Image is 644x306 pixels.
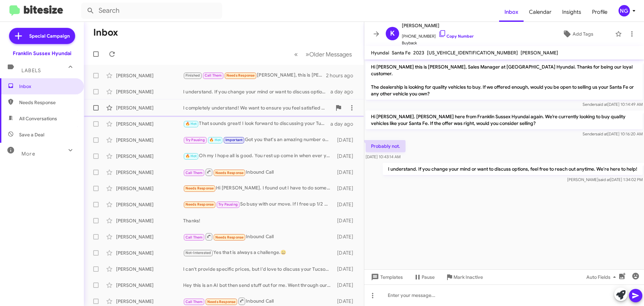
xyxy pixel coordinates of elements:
span: said at [598,177,610,182]
span: 🔥 Hot [209,138,221,142]
span: [PERSON_NAME] [DATE] 1:34:02 PM [567,177,643,182]
div: Franklin Sussex Hyundai [13,50,71,57]
span: Mark Inactive [453,271,483,283]
div: Inbound Call [183,297,334,305]
p: Probably not. [366,140,406,152]
div: [DATE] [334,169,359,176]
span: [US_VEHICLE_IDENTIFICATION_NUMBER] [427,50,518,56]
div: [PERSON_NAME] [116,266,183,272]
span: Auto Fields [586,271,619,283]
span: 🔥 Hot [185,154,197,158]
span: Sender [DATE] 10:14:49 AM [583,102,643,107]
span: Labels [21,68,41,74]
span: said at [596,131,607,136]
div: [DATE] [334,282,359,289]
span: Call Them [185,171,203,175]
div: So busy with our move. If I free up 1/2 day, I'll check back. Thanks [183,201,334,208]
a: Copy Number [438,34,474,39]
div: 2 hours ago [326,72,359,79]
span: K [390,28,395,39]
span: All Conversations [19,115,57,122]
a: Inbox [499,2,524,22]
span: Buyback [402,40,474,46]
div: [PERSON_NAME], this is [PERSON_NAME], my 2033 Santa [PERSON_NAME] has broken down. The car overhe... [183,72,326,79]
span: Save a Deal [19,131,44,138]
div: [PERSON_NAME] [116,121,183,127]
div: [DATE] [334,201,359,208]
span: Inbox [19,83,76,90]
span: Needs Response [185,186,214,190]
div: Thanks! [183,217,334,224]
div: Oh my I hope all is good. You rest up come in when ever you are feeling better [183,152,334,160]
div: [DATE] [334,266,359,272]
span: Needs Response [215,235,244,239]
h1: Inbox [93,27,118,38]
span: Santa Fe [392,50,411,56]
span: Important [225,138,243,142]
a: Insights [557,2,587,22]
div: [PERSON_NAME] [116,72,183,79]
span: Needs Response [19,99,76,106]
span: Needs Response [185,202,214,207]
div: [PERSON_NAME] [116,169,183,176]
span: [PHONE_NUMBER] [402,30,474,40]
div: Inbound Call [183,168,334,176]
div: [DATE] [334,185,359,192]
span: More [21,151,35,157]
div: [DATE] [334,250,359,256]
button: Previous [290,47,302,61]
span: Call Them [185,235,203,239]
span: Not-Interested [185,251,211,255]
a: Calendar [524,2,557,22]
div: [PERSON_NAME] [116,88,183,95]
div: [PERSON_NAME] [116,104,183,111]
span: Pause [422,271,435,283]
div: a day ago [330,121,359,127]
p: Hi [PERSON_NAME] this is [PERSON_NAME], Sales Manager at [GEOGRAPHIC_DATA] Hyundai. Thanks for be... [366,61,643,100]
span: » [306,50,309,58]
div: That sounds great! I look forward to discussing your Tucson when you come in for the oil change. ... [183,120,330,128]
button: Auto Fields [581,271,624,283]
div: [PERSON_NAME] [116,282,183,289]
span: Special Campaign [29,33,70,39]
p: I understand. If you change your mind or want to discuss options, feel free to reach out anytime.... [383,163,643,175]
div: [PERSON_NAME] [116,137,183,143]
span: Needs Response [215,171,244,175]
span: Add Tags [573,28,593,40]
div: a day ago [330,88,359,95]
div: [DATE] [334,153,359,160]
a: Special Campaign [9,28,75,44]
span: Needs Response [207,300,236,304]
span: Hyundai [371,50,389,56]
span: Older Messages [309,51,352,58]
div: [DATE] [334,217,359,224]
div: [PERSON_NAME] [116,217,183,224]
div: [PERSON_NAME] [116,298,183,305]
span: Call Them [205,73,222,78]
span: Finished [185,73,200,78]
span: « [294,50,298,58]
div: NG [619,5,630,16]
div: [PERSON_NAME] [116,153,183,160]
div: I can't provide specific prices, but I'd love to discuss your Tucson further. Let's set up an app... [183,266,334,272]
button: Mark Inactive [440,271,488,283]
div: Inbound Call [183,232,334,241]
span: Needs Response [226,73,255,78]
button: Pause [408,271,440,283]
input: Search [81,3,222,19]
div: [DATE] [334,137,359,143]
span: [PERSON_NAME] [521,50,558,56]
span: said at [596,102,607,107]
a: Profile [587,2,613,22]
div: I completely understand! We want to ensure you feel satisfied with any offer. Would you like to s... [183,104,332,111]
span: Templates [370,271,403,283]
span: 🔥 Hot [185,122,197,126]
span: Sender [DATE] 10:16:20 AM [583,131,643,136]
p: Hi [PERSON_NAME]. [PERSON_NAME] here from Franklin Sussex Hyundai again. We’re currently looking ... [366,111,643,129]
div: [PERSON_NAME] [116,233,183,240]
div: Hi [PERSON_NAME]. I found out I have to do some major repairs on my house so I'm going to hold of... [183,184,334,192]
